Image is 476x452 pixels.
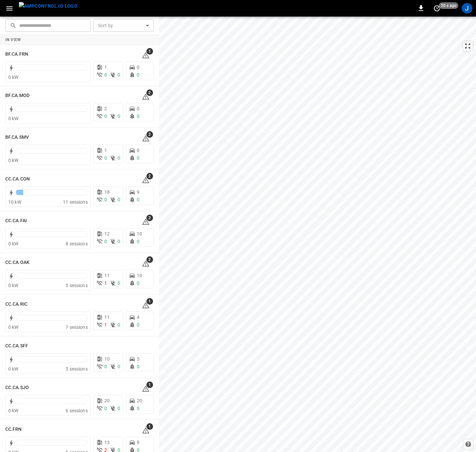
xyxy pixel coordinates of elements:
[104,197,107,202] span: 0
[66,325,88,330] span: 7 sessions
[5,92,29,99] h6: BF.CA.MOD
[118,406,120,411] span: 0
[8,408,19,413] span: 0 kW
[104,440,110,445] span: 13
[104,406,107,411] span: 0
[5,426,22,433] h6: CC.FRN
[146,173,153,179] span: 2
[104,356,110,362] span: 10
[137,155,139,161] span: 0
[8,283,19,288] span: 0 kW
[118,197,120,202] span: 0
[137,356,139,362] span: 5
[19,2,78,10] img: ampcontrol.io logo
[5,259,29,266] h6: CC.CA.OAK
[146,298,153,305] span: 1
[432,3,442,14] button: set refresh interval
[5,217,27,225] h6: CC.CA.FAI
[63,199,88,205] span: 11 sessions
[104,155,107,161] span: 0
[439,2,458,9] span: 20 s ago
[146,381,153,388] span: 1
[8,75,19,80] span: 0 kW
[104,322,107,327] span: 1
[137,239,139,244] span: 0
[137,106,139,111] span: 0
[137,273,142,278] span: 10
[104,189,110,195] span: 18
[5,342,28,350] h6: CC.CA.SFF
[137,440,139,445] span: 8
[146,131,153,138] span: 2
[118,239,120,244] span: 0
[5,51,28,58] h6: BF.CA.FRN
[118,322,120,327] span: 0
[137,398,142,403] span: 20
[5,176,30,183] h6: CC.CA.CON
[104,398,110,403] span: 20
[104,315,110,320] span: 11
[137,72,139,77] span: 0
[5,301,27,308] h6: CC.CA.RIC
[146,256,153,263] span: 2
[118,280,120,286] span: 0
[137,114,139,119] span: 0
[66,408,88,413] span: 6 sessions
[66,283,88,288] span: 5 sessions
[104,239,107,244] span: 0
[146,423,153,430] span: 1
[137,322,139,327] span: 0
[66,241,88,246] span: 8 sessions
[137,315,139,320] span: 4
[104,148,107,153] span: 1
[104,114,107,119] span: 0
[118,364,120,369] span: 0
[137,406,139,411] span: 0
[137,148,139,153] span: 0
[8,241,19,246] span: 0 kW
[104,106,107,111] span: 2
[8,366,19,372] span: 0 kW
[5,384,29,391] h6: CC.CA.SJO
[66,366,88,372] span: 5 sessions
[462,3,472,14] div: profile-icon
[118,72,120,77] span: 0
[137,364,139,369] span: 0
[137,280,139,286] span: 0
[8,116,19,121] span: 0 kW
[104,65,107,70] span: 1
[8,325,19,330] span: 0 kW
[104,72,107,77] span: 0
[8,158,19,163] span: 0 kW
[137,231,142,236] span: 10
[5,37,21,42] strong: In View
[146,215,153,221] span: 2
[146,89,153,96] span: 2
[137,189,139,195] span: 9
[146,48,153,55] span: 1
[5,134,29,141] h6: BF.CA.SMV
[104,364,107,369] span: 0
[118,155,120,161] span: 0
[104,273,110,278] span: 11
[104,231,110,236] span: 12
[137,65,139,70] span: 0
[118,114,120,119] span: 0
[8,199,21,205] span: 10 kW
[137,197,139,202] span: 0
[104,280,107,286] span: 1
[159,17,476,452] canvas: Map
